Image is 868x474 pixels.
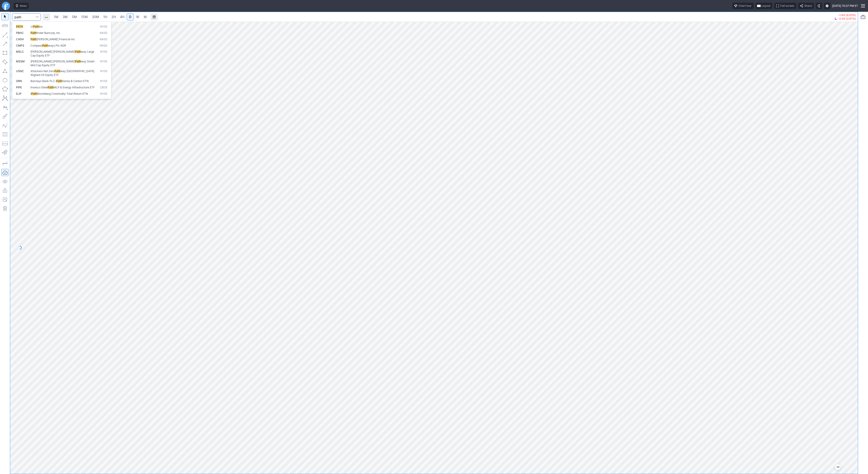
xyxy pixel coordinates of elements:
[100,60,107,67] span: NYSE
[31,79,56,83] span: Barclays Bank PLC i
[16,50,24,53] span: MSLC
[824,3,830,9] button: Settings
[34,13,40,21] button: Search
[39,25,43,28] span: Inc
[43,13,50,21] button: Interval
[37,92,88,95] span: Bloomberg Commodity Total Return ETN
[31,92,37,95] span: Path
[1,40,9,47] button: Arrow
[774,3,796,9] button: Full screen
[738,4,752,8] span: Chart tour
[31,60,75,63] span: [PERSON_NAME] [PERSON_NAME]
[100,86,107,90] span: CBOE
[101,13,109,21] a: 1H
[56,79,62,83] span: Path
[14,3,29,9] button: Ideas
[118,13,126,21] a: 4H
[31,25,33,28] span: Ui
[61,13,70,21] a: 3M
[54,15,58,19] span: 1M
[16,44,24,47] span: CMPS
[1,104,9,111] button: Text
[100,44,107,48] span: NASD
[1,76,9,84] button: Ellipse
[12,13,41,21] input: Search
[31,31,36,35] span: Path
[16,25,23,28] span: PATH
[48,86,54,89] span: Path
[732,3,754,9] button: Chart tour
[70,13,79,21] a: 5M
[42,44,48,47] span: Path
[780,4,794,8] span: Full screen
[1,160,9,167] button: Drawing mode: Single
[100,25,107,29] span: NYSE
[16,38,24,41] span: CASH
[31,50,75,53] span: [PERSON_NAME] [PERSON_NAME]
[31,38,36,41] span: Path
[142,13,149,21] a: M
[31,92,31,95] span: i
[804,4,812,8] span: Share
[48,44,66,47] span: ways Plc ADR
[129,15,131,19] span: D
[16,86,22,89] span: PIPE
[31,50,94,57] span: way Large Cap Equity ETF
[120,15,124,19] span: 4H
[1,113,9,120] button: Brush
[100,50,107,57] span: NYSE
[835,14,856,17] p: -1.64 (9.65%)
[798,3,814,9] button: Share
[12,21,111,99] div: Search
[762,4,770,8] span: Layout
[16,60,25,63] span: MSSM
[144,15,147,19] span: M
[16,69,24,73] span: USNZ
[90,13,101,21] a: 30M
[1,94,9,102] button: XABCD
[75,50,81,53] span: Path
[1,67,9,75] button: Triangle
[1,196,9,203] button: Add note
[1,122,9,129] button: Elliott waves
[1,131,9,138] button: Fibonacci retracements
[16,92,21,95] span: DJP
[33,25,39,28] span: Path
[1,31,9,38] button: Line
[36,38,75,41] span: [PERSON_NAME] Financial Inc
[100,79,107,83] span: NYSE
[127,13,134,21] a: D
[100,92,107,96] span: NYSE
[72,15,77,19] span: 5M
[1,169,9,176] button: Drawings Autosave: On
[1,22,9,29] button: Measure
[36,31,60,35] span: finder Bancorp, Inc
[832,4,858,8] span: [DATE] 10:27 PM ET
[1,178,9,185] button: Hide drawings
[75,60,81,63] span: Path
[92,15,99,19] span: 30M
[2,2,10,10] a: Finviz.com
[835,464,841,470] button: Jump to the most recent bar
[1,149,9,156] button: Anchored VWAP
[79,13,90,21] a: 15M
[31,86,48,89] span: Invesco Steel
[816,3,822,9] button: Toggle dark mode
[31,69,94,77] span: way [GEOGRAPHIC_DATA] Aligned US Equity ETF
[100,38,107,41] span: NASD
[31,44,42,47] span: Compass
[54,69,60,73] span: Path
[109,13,118,21] a: 2H
[1,49,9,57] button: Rectangle
[81,15,88,19] span: 15M
[134,13,141,21] a: W
[52,13,60,21] a: 1M
[151,13,158,21] button: Range
[63,15,68,19] span: 3M
[1,205,9,212] button: Remove all autosaved drawings
[54,86,95,89] span: MLP & Energy Infrastructure ETF
[1,187,9,194] button: Lock drawings
[755,3,772,9] button: Layout
[859,13,867,21] button: Portfolio watchlist
[31,60,95,67] span: way Small-Mid Cap Equity ETF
